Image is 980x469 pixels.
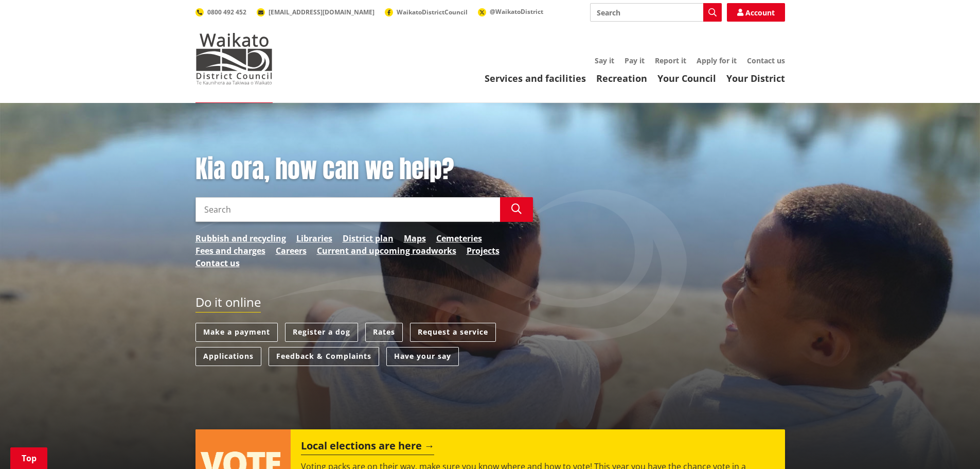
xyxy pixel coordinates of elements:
a: Careers [276,245,307,257]
a: Pay it [625,56,645,65]
a: Request a service [410,323,496,342]
a: Have your say [386,347,459,366]
h2: Local elections are here [301,440,434,455]
input: Search input [195,197,500,222]
a: Rates [365,323,403,342]
a: Projects [467,245,500,257]
a: Contact us [195,257,240,269]
a: Feedback & Complaints [269,347,379,366]
span: WaikatoDistrictCouncil [397,8,468,16]
a: Applications [195,347,261,366]
a: Report it [655,56,686,65]
a: Make a payment [195,323,278,342]
a: Say it [595,56,614,65]
a: Your District [726,72,785,84]
a: Recreation [596,72,647,84]
a: WaikatoDistrictCouncil [385,8,468,16]
a: Services and facilities [485,72,586,84]
a: Fees and charges [195,245,265,257]
a: District plan [343,232,394,245]
input: Search input [590,3,722,22]
a: Your Council [657,72,716,84]
a: Account [727,3,785,22]
a: [EMAIL_ADDRESS][DOMAIN_NAME] [257,8,375,16]
span: [EMAIL_ADDRESS][DOMAIN_NAME] [269,8,375,16]
a: Top [10,447,47,469]
h2: Do it online [195,295,261,313]
a: Current and upcoming roadworks [317,245,456,257]
img: Waikato District Council - Te Kaunihera aa Takiwaa o Waikato [195,33,273,84]
a: Libraries [296,232,332,245]
a: Rubbish and recycling [195,232,286,245]
a: Cemeteries [436,232,482,245]
iframe: Messenger Launcher [933,426,970,463]
a: Register a dog [285,323,358,342]
a: Contact us [747,56,785,65]
a: @WaikatoDistrict [478,7,543,16]
a: Maps [404,232,426,245]
span: @WaikatoDistrict [490,7,543,16]
a: 0800 492 452 [195,8,246,16]
span: 0800 492 452 [207,8,246,16]
a: Apply for it [697,56,737,65]
h1: Kia ora, how can we help? [195,154,533,184]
